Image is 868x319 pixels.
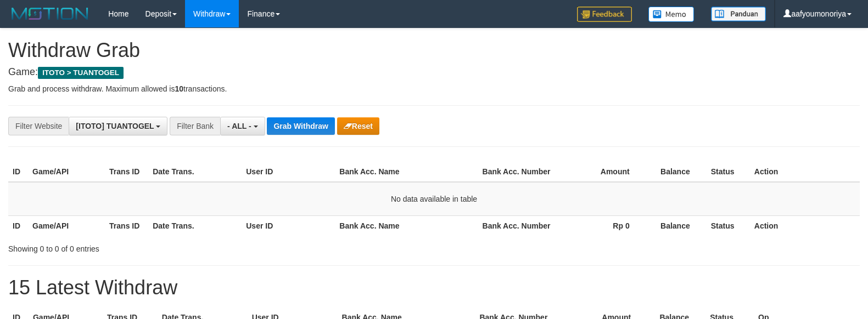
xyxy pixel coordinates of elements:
th: Trans ID [105,215,148,236]
th: Bank Acc. Number [478,162,555,182]
th: Amount [555,162,646,182]
th: Rp 0 [555,215,646,236]
button: Grab Withdraw [267,117,334,135]
img: panduan.png [711,7,766,21]
th: Game/API [28,162,105,182]
th: User ID [242,162,335,182]
img: MOTION_logo.png [8,5,92,22]
th: Action [750,162,860,182]
th: ID [8,215,28,236]
div: Filter Website [8,117,69,135]
th: User ID [242,215,335,236]
th: Bank Acc. Name [335,215,478,236]
th: Status [707,215,750,236]
span: - ALL - [227,122,251,130]
th: Status [707,162,750,182]
th: ID [8,162,28,182]
th: Action [750,215,860,236]
td: No data available in table [8,182,860,216]
img: Button%20Memo.svg [648,7,695,22]
th: Bank Acc. Name [335,162,478,182]
button: [ITOTO] TUANTOGEL [69,117,167,135]
button: Reset [337,117,379,135]
strong: 10 [175,84,183,93]
th: Balance [646,215,707,236]
button: - ALL - [220,117,265,135]
img: Feedback.jpg [577,7,632,22]
th: Date Trans. [148,215,242,236]
th: Balance [646,162,707,182]
span: ITOTO > TUANTOGEL [38,67,124,79]
h1: Withdraw Grab [8,39,860,61]
th: Bank Acc. Number [478,215,555,236]
th: Date Trans. [148,162,242,182]
span: [ITOTO] TUANTOGEL [76,122,154,130]
h4: Game: [8,67,860,78]
div: Showing 0 to 0 of 0 entries [8,239,354,254]
div: Filter Bank [170,117,220,135]
th: Trans ID [105,162,148,182]
p: Grab and process withdraw. Maximum allowed is transactions. [8,83,860,94]
h1: 15 Latest Withdraw [8,277,860,299]
th: Game/API [28,215,105,236]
